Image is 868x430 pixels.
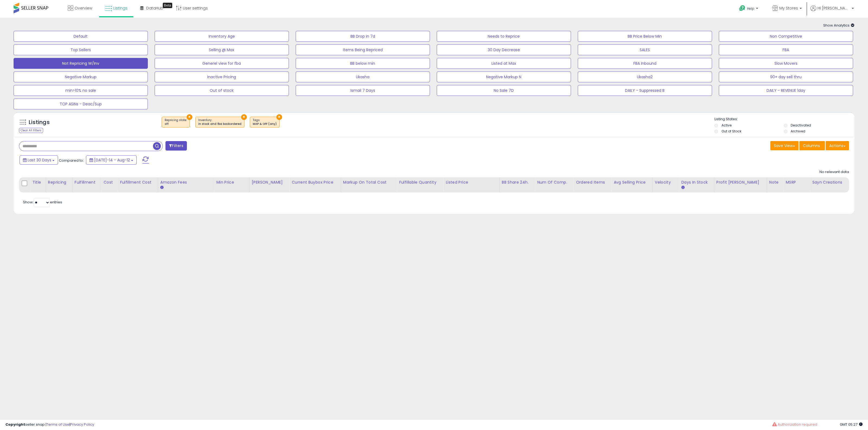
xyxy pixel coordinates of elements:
[655,180,677,185] div: Velocity
[120,180,156,185] div: Fulfillment Cost
[94,157,130,163] span: [DATE]-14 - Aug-12
[187,114,192,120] button: ×
[155,58,289,69] button: Generel view for fba
[296,85,430,96] button: Ismail 7 Days
[14,99,148,109] button: TOP ASINs - Deac/Sup
[276,114,282,120] button: ×
[578,44,712,55] button: SALES
[198,118,241,126] span: Inventory :
[681,185,684,190] small: Days In Stock.
[578,58,712,69] button: FBA Inbound
[14,58,148,69] button: Not Repricing W/Inv
[803,143,820,148] span: Columns
[786,180,808,185] div: MSRP
[160,180,212,185] div: Amazon Fees
[437,44,571,55] button: 30 Day Decrease
[198,122,241,126] div: in stock and fba backordered
[32,180,43,185] div: Title
[735,1,764,18] a: Help
[818,5,850,11] span: Hi [PERSON_NAME]
[59,158,84,163] span: Compared to:
[253,118,277,126] span: Tags :
[722,123,732,128] label: Active
[75,5,92,11] span: Overview
[722,129,741,133] label: Out of Stock
[799,141,825,150] button: Columns
[103,180,115,185] div: Cost
[14,85,148,96] button: min>10% no sale
[155,31,289,42] button: Inventory Age
[75,180,99,185] div: Fulfillment
[791,123,811,128] label: Deactivated
[719,58,853,69] button: Slow Movers
[719,44,853,55] button: FBA
[14,71,148,82] button: Negative Markup
[779,5,798,11] span: My Stores
[578,85,712,96] button: DAILY - Suppressed B
[155,44,289,55] button: Selling @ Max
[20,155,58,165] button: Last 30 Days
[578,31,712,42] button: BB Price Below Min
[252,180,287,185] div: [PERSON_NAME]
[86,155,137,165] button: [DATE]-14 - Aug-12
[719,31,853,42] button: Non Competitive
[770,141,799,150] button: Save View
[502,180,532,185] div: BB Share 24h.
[23,200,62,205] span: Show: entries
[341,177,397,193] th: The percentage added to the cost of goods (COGS) that forms the calculator for Min & Max prices.
[739,5,746,12] i: Get Help
[719,71,853,82] button: 90+ day sell thru
[296,31,430,42] button: BB Drop in 7d
[826,141,849,150] button: Actions
[48,180,70,185] div: Repricing
[19,128,43,133] div: Clear All Filters
[296,44,430,55] button: Items Being Repriced
[614,180,650,185] div: Avg Selling Price
[113,5,127,11] span: Listings
[399,180,441,185] div: Fulfillable Quantity
[576,180,609,185] div: Ordered Items
[783,177,810,193] th: CSV column name: cust_attr_1_MSRP
[681,180,711,185] div: Days In Stock
[241,114,247,120] button: ×
[769,180,781,185] div: Note
[160,185,164,190] small: Amazon Fees.
[437,58,571,69] button: Listed at Max
[29,119,50,126] h5: Listings
[165,122,187,126] div: off
[819,170,849,175] div: No relevant data
[296,71,430,82] button: Ukasha
[165,118,187,126] span: Repricing state :
[28,157,51,163] span: Last 30 Days
[296,58,430,69] button: BB below min
[343,180,394,185] div: Markup on Total Cost
[292,180,339,185] div: Current Buybox Price
[216,180,247,185] div: Min Price
[716,180,765,185] div: Profit [PERSON_NAME]
[146,5,163,11] span: DataHub
[719,85,853,96] button: DAILY - REVENUE 1day
[747,6,754,11] span: Help
[810,5,854,18] a: Hi [PERSON_NAME]
[537,180,571,185] div: Num of Comp.
[14,31,148,42] button: Default
[253,122,277,126] div: MAP & OFF (any)
[578,71,712,82] button: Ukasha2
[14,44,148,55] button: Top Sellers
[823,23,854,28] span: Show Analytics
[714,117,854,122] p: Listing States:
[791,129,805,133] label: Archived
[446,180,497,185] div: Listed Price
[155,85,289,96] button: Out of stock
[165,141,187,151] button: Filters
[812,180,847,185] div: Sayn Creations
[810,177,849,193] th: CSV column name: cust_attr_5_Sayn Creations
[437,31,571,42] button: Needs to Reprice
[163,3,172,8] div: Tooltip anchor
[437,71,571,82] button: Negative Markup N
[155,71,289,82] button: Inactive Pricing
[437,85,571,96] button: No Sale 7D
